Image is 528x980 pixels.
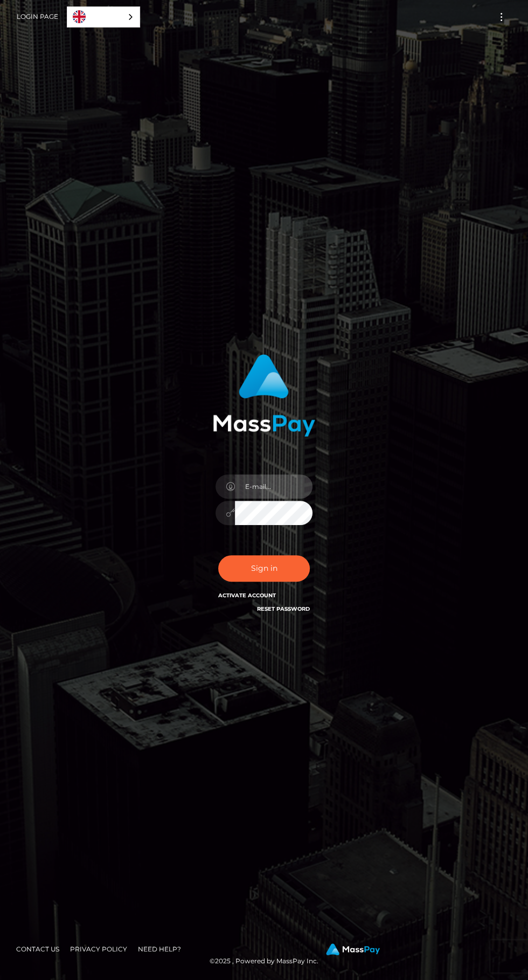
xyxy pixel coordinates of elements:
[491,10,511,24] button: Toggle navigation
[66,941,131,957] a: Privacy Policy
[218,592,276,599] a: Activate Account
[17,5,58,28] a: Login Page
[67,6,140,27] aside: Language selected: English
[218,555,310,582] button: Sign in
[8,943,520,967] div: © 2025 , Powered by MassPay Inc.
[213,354,315,437] img: MassPay Login
[67,6,140,27] div: Language
[235,474,312,499] input: E-mail...
[12,941,64,957] a: Contact Us
[326,943,380,955] img: MassPay
[257,605,310,612] a: Reset Password
[67,7,140,27] a: English
[134,941,185,957] a: Need Help?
